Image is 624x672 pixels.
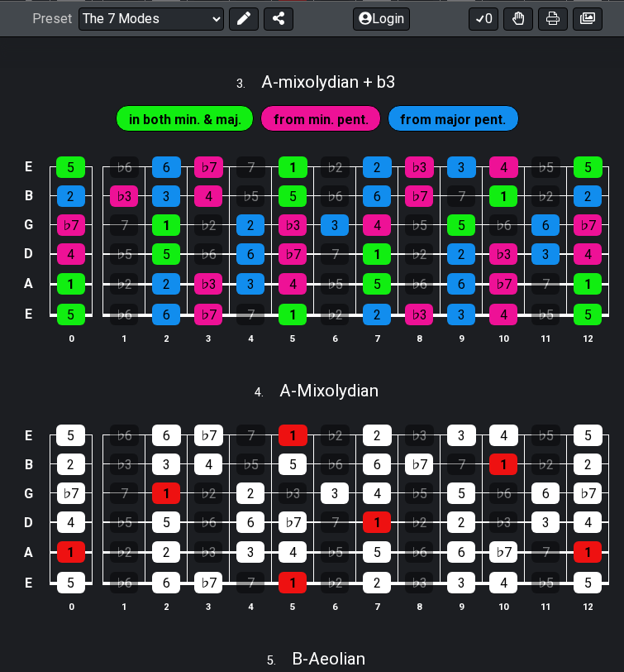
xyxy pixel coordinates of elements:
div: 1 [279,425,307,446]
div: 7 [447,454,475,475]
div: ♭5 [405,214,433,236]
td: B [19,450,39,479]
div: 7 [110,214,138,236]
div: 6 [152,572,180,593]
div: ♭2 [194,214,222,236]
div: 1 [574,541,602,563]
th: 6 [314,598,356,615]
th: 0 [50,329,92,347]
div: ♭7 [489,273,517,295]
div: 2 [236,214,264,236]
div: 7 [531,273,560,295]
div: 6 [447,541,475,563]
div: 4 [279,541,307,563]
div: 2 [363,156,392,178]
div: 3 [152,454,180,475]
div: ♭3 [110,454,138,475]
th: 5 [272,329,314,347]
span: A - mixolydian + b3 [261,72,396,92]
th: 3 [188,329,230,347]
div: 3 [447,156,476,178]
div: ♭7 [57,482,85,504]
div: 6 [152,304,180,325]
div: 6 [152,156,181,178]
div: ♭7 [279,511,307,533]
div: 1 [363,243,391,265]
th: 5 [272,598,314,615]
div: ♭7 [574,482,602,504]
div: ♭7 [279,243,307,265]
th: 10 [483,598,525,615]
div: ♭3 [489,243,517,265]
span: 3 . [236,75,261,94]
div: 2 [57,454,85,475]
div: 4 [363,214,391,236]
div: 4 [574,243,602,265]
div: ♭2 [405,511,433,533]
div: 1 [152,214,180,236]
div: 5 [57,572,85,593]
td: G [19,479,39,508]
div: ♭3 [405,304,433,325]
div: ♭3 [405,156,434,178]
div: ♭2 [321,425,350,446]
div: ♭5 [110,511,138,533]
span: A - Mixolydian [279,381,379,401]
div: 6 [363,454,391,475]
div: ♭2 [321,304,349,325]
div: 2 [236,482,264,504]
button: 0 [469,7,498,30]
div: 5 [574,572,602,593]
div: 5 [363,273,391,295]
button: Toggle Dexterity for all fretkits [503,7,533,30]
div: 7 [236,304,264,325]
div: ♭7 [574,214,602,236]
div: ♭7 [405,454,433,475]
div: 4 [279,273,307,295]
div: 3 [236,273,264,295]
button: Print [538,7,568,30]
div: 1 [279,304,307,325]
div: 6 [531,482,560,504]
div: 4 [363,482,391,504]
div: 1 [152,482,180,504]
div: ♭6 [194,243,222,265]
div: 3 [321,482,349,504]
div: 7 [236,425,265,446]
div: ♭6 [405,541,433,563]
div: ♭5 [236,185,264,207]
div: 2 [152,273,180,295]
div: 7 [321,243,349,265]
div: 6 [236,243,264,265]
div: 7 [236,156,265,178]
div: 2 [447,511,475,533]
th: 11 [525,329,567,347]
div: 7 [321,511,349,533]
div: 7 [531,541,560,563]
div: 5 [56,425,85,446]
div: ♭6 [110,304,138,325]
div: 4 [489,304,517,325]
th: 12 [567,598,609,615]
div: 3 [531,243,560,265]
div: ♭5 [531,425,560,446]
div: ♭7 [194,572,222,593]
span: First enable full edit mode to edit [129,108,241,132]
div: ♭2 [405,243,433,265]
th: 2 [145,598,188,615]
th: 7 [356,329,398,347]
div: 4 [489,572,517,593]
div: 3 [321,214,349,236]
div: 5 [447,482,475,504]
th: 2 [145,329,188,347]
div: 5 [57,304,85,325]
div: ♭5 [236,454,264,475]
div: 3 [152,185,180,207]
div: ♭2 [194,482,222,504]
span: 5 . [267,652,292,670]
div: ♭6 [110,572,138,593]
div: 4 [57,511,85,533]
div: 5 [152,511,180,533]
td: E [19,299,39,330]
div: 2 [447,243,475,265]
